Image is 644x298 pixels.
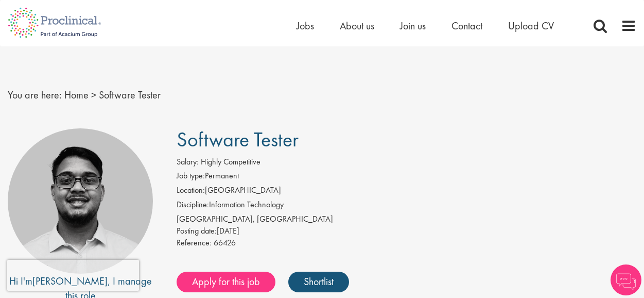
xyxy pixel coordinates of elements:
label: Job type: [177,170,205,182]
span: > [91,88,96,102]
a: Apply for this job [177,272,275,292]
label: Discipline: [177,199,209,211]
span: Highly Competitive [201,156,260,167]
a: About us [340,19,374,32]
a: Contact [451,19,482,32]
img: Chatbot [611,264,641,295]
label: Location: [177,185,205,196]
li: Information Technology [177,199,636,213]
a: breadcrumb link [64,88,89,102]
div: [DATE] [177,225,636,237]
a: Upload CV [508,19,554,32]
a: Shortlist [288,272,349,292]
span: 66426 [214,237,236,248]
img: imeage of recruiter Timothy Deschamps [8,128,153,274]
span: You are here: [8,88,62,102]
label: Salary: [177,156,199,168]
label: Reference: [177,237,212,249]
a: Join us [400,19,426,32]
span: Posting date: [177,225,217,236]
span: Software Tester [99,88,161,102]
a: Jobs [297,19,314,32]
span: Software Tester [177,126,299,153]
li: [GEOGRAPHIC_DATA] [177,185,636,199]
div: [GEOGRAPHIC_DATA], [GEOGRAPHIC_DATA] [177,213,636,225]
li: Permanent [177,170,636,185]
iframe: reCAPTCHA [7,260,139,291]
